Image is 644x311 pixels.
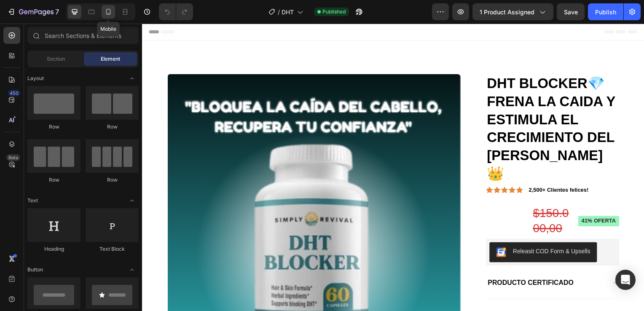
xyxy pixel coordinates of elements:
[125,194,139,207] span: Toggle open
[27,245,80,253] div: Heading
[27,123,80,131] div: Row
[373,225,451,234] div: Releasit COD Form & Upsells
[27,176,80,184] div: Row
[278,8,280,16] span: /
[6,154,20,161] div: Beta
[47,55,65,63] span: Section
[27,75,44,82] span: Layout
[480,8,534,16] span: 1 product assigned
[346,183,389,215] div: $87.900,00
[282,8,294,16] span: DHT
[86,176,139,184] div: Row
[101,55,120,63] span: Element
[615,270,636,290] div: Open Intercom Messenger
[564,8,578,16] span: Save
[350,220,458,241] button: Releasit COD Form & Upsells
[55,7,59,17] p: 7
[439,194,480,204] pre: 41% OFERTA
[125,72,139,85] span: Toggle open
[125,263,139,276] span: Toggle open
[357,225,367,236] img: CKKYs5695_ICEAE=.webp
[557,3,585,20] button: Save
[142,24,644,311] iframe: Design area
[472,3,553,20] button: 1 product assigned
[159,3,193,20] div: Undo/Redo
[348,257,435,265] strong: PRODUCTO CERTIFICADO
[595,8,616,16] div: Publish
[86,123,139,131] div: Row
[322,8,346,16] span: Published
[3,3,63,20] button: 7
[346,51,480,161] h1: DHT BLOCKER💎FRENA LA CAIDA Y ESTIMULA EL CRECIMIENTO DEL [PERSON_NAME]👑
[393,183,436,215] div: $150.000,00
[86,245,139,253] div: Text Block
[588,3,623,20] button: Publish
[27,197,38,204] span: Text
[27,27,139,44] input: Search Sections & Elements
[389,164,450,172] p: 2,500+ Clientes felices!
[27,266,43,273] span: Button
[8,90,20,97] div: 450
